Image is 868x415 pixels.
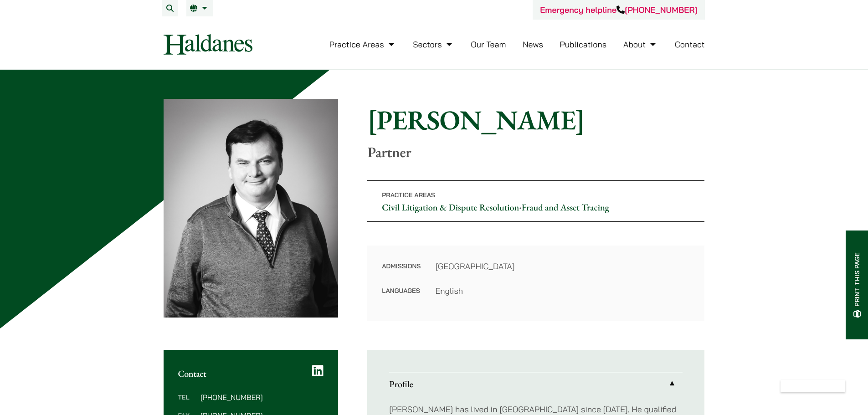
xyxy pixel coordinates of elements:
a: EN [190,5,210,12]
a: Publications [560,39,607,50]
a: Profile [389,372,683,396]
dt: Admissions [382,260,421,285]
img: Logo of Haldanes [164,34,252,55]
p: Partner [367,143,704,161]
a: About [623,39,658,50]
a: Civil Litigation & Dispute Resolution [382,201,519,213]
a: Contact [675,39,705,50]
a: LinkedIn [312,364,324,377]
a: Sectors [413,39,454,50]
a: News [523,39,543,50]
h1: [PERSON_NAME] [367,103,704,136]
h2: Contact [178,368,324,379]
a: Practice Areas [329,39,396,50]
span: Practice Areas [382,191,435,199]
a: Fraud and Asset Tracing [522,201,609,213]
a: Our Team [471,39,506,50]
dd: English [435,285,690,297]
dd: [PHONE_NUMBER] [200,394,324,401]
p: • [367,180,704,222]
dd: [GEOGRAPHIC_DATA] [435,260,690,272]
dt: Languages [382,285,421,297]
a: Emergency helpline[PHONE_NUMBER] [540,5,697,15]
dt: Tel [178,394,197,412]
